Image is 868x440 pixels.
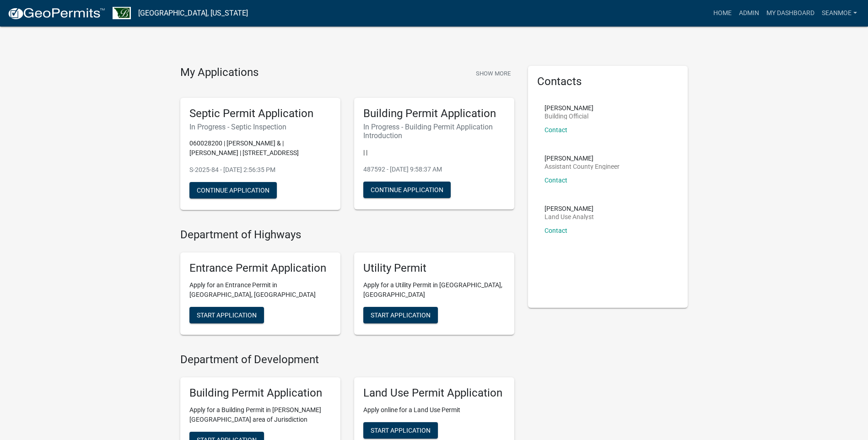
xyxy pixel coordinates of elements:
h5: Entrance Permit Application [189,262,331,275]
a: Contact [545,126,567,134]
p: [PERSON_NAME] [545,105,593,111]
h4: Department of Development [180,353,514,366]
a: [GEOGRAPHIC_DATA], [US_STATE] [138,5,248,21]
button: Start Application [363,422,438,439]
img: Benton County, Minnesota [113,7,131,19]
p: Apply for an Entrance Permit in [GEOGRAPHIC_DATA], [GEOGRAPHIC_DATA] [189,280,331,300]
p: Apply for a Building Permit in [PERSON_NAME][GEOGRAPHIC_DATA] area of Jurisdiction [189,405,331,424]
p: Land Use Analyst [545,214,594,220]
span: Start Application [197,311,257,319]
h5: Contacts [537,75,679,88]
h5: Septic Permit Application [189,107,331,120]
h5: Utility Permit [363,262,505,275]
p: Assistant County Engineer [545,163,620,170]
h5: Building Permit Application [189,386,331,400]
h5: Land Use Permit Application [363,386,505,400]
button: Continue Application [189,182,277,199]
a: Contact [545,177,567,184]
h4: My Applications [180,66,259,80]
a: Home [710,5,735,22]
p: 060028200 | [PERSON_NAME] & | [PERSON_NAME] | [STREET_ADDRESS] [189,139,331,158]
span: Start Application [371,426,431,434]
button: Show More [472,66,514,81]
h5: Building Permit Application [363,107,505,120]
p: S-2025-84 - [DATE] 2:56:35 PM [189,165,331,175]
button: Start Application [363,307,438,323]
p: Apply online for a Land Use Permit [363,405,505,415]
span: Start Application [371,311,431,319]
a: Contact [545,227,567,234]
a: SeanMoe [818,5,861,22]
h4: Department of Highways [180,228,514,241]
a: Admin [735,5,763,22]
h6: In Progress - Building Permit Application Introduction [363,123,505,140]
p: Apply for a Utility Permit in [GEOGRAPHIC_DATA], [GEOGRAPHIC_DATA] [363,280,505,300]
p: Building Official [545,113,593,119]
p: [PERSON_NAME] [545,155,620,161]
p: [PERSON_NAME] [545,205,594,212]
button: Continue Application [363,182,451,198]
a: My Dashboard [763,5,818,22]
button: Start Application [189,307,264,323]
p: 487592 - [DATE] 9:58:37 AM [363,165,505,174]
p: | | [363,148,505,157]
h6: In Progress - Septic Inspection [189,123,331,131]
